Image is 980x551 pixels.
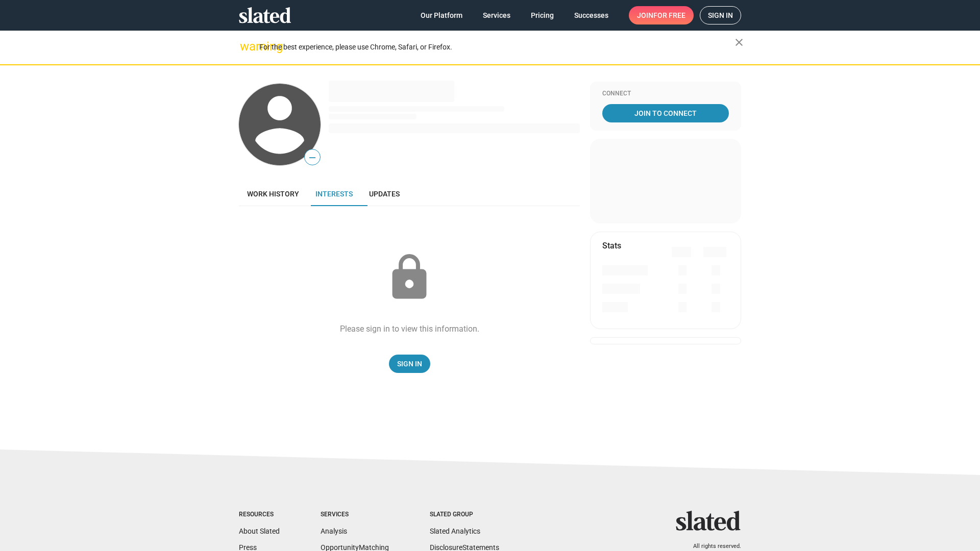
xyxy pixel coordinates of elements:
[239,182,307,206] a: Work history
[430,527,480,535] a: Slated Analytics
[315,190,353,198] span: Interests
[412,6,471,24] a: Our Platform
[602,240,621,251] mat-card-title: Stats
[247,190,299,198] span: Work history
[629,6,694,24] a: Joinfor free
[305,151,320,164] span: —
[239,527,280,535] a: About Slated
[531,6,554,24] span: Pricing
[574,6,608,24] span: Successes
[421,6,462,24] span: Our Platform
[307,182,361,206] a: Interests
[430,511,499,519] div: Slated Group
[340,323,479,334] div: Please sign in to view this information.
[389,355,430,373] a: Sign In
[475,6,519,24] a: Services
[523,6,562,24] a: Pricing
[361,182,408,206] a: Updates
[637,6,685,24] span: Join
[700,6,741,24] a: Sign in
[483,6,510,24] span: Services
[239,511,280,519] div: Resources
[397,355,422,373] span: Sign In
[733,36,745,48] mat-icon: close
[369,190,400,198] span: Updates
[240,40,252,53] mat-icon: warning
[321,511,389,519] div: Services
[566,6,617,24] a: Successes
[653,6,685,24] span: for free
[604,104,727,122] span: Join To Connect
[259,40,735,54] div: For the best experience, please use Chrome, Safari, or Firefox.
[384,252,435,303] mat-icon: lock
[602,104,729,122] a: Join To Connect
[602,90,729,98] div: Connect
[708,7,733,24] span: Sign in
[321,527,347,535] a: Analysis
